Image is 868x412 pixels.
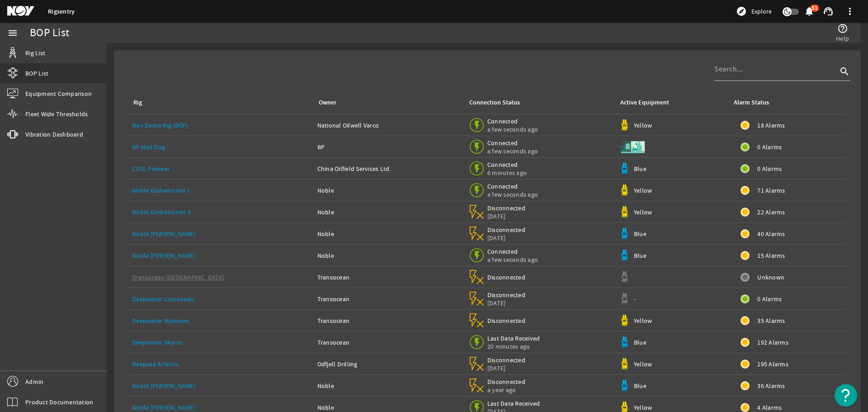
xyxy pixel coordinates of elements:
span: Yellow [634,403,652,412]
div: Rig [133,98,142,108]
img: Skid.svg [619,133,646,161]
img: Yellowpod.svg [619,315,630,326]
a: Noble [PERSON_NAME] [132,230,196,238]
button: more_vert [839,0,861,22]
span: Connected [487,117,538,125]
span: a few seconds ago [487,190,538,199]
span: Blue [634,230,646,238]
img: Yellowpod.svg [619,119,630,131]
span: 15 Alarms [757,251,785,260]
span: [DATE] [487,234,526,242]
span: Connected [487,161,527,169]
span: Yellow [634,121,652,129]
a: Noble [PERSON_NAME] [132,403,196,412]
span: Disconnected [487,356,526,364]
mat-icon: support_agent [823,6,834,17]
div: Owner [317,98,457,108]
div: Transocean [317,273,461,282]
span: Blue [634,165,646,173]
span: Last Data Received [487,334,540,342]
a: Rigsentry [48,7,75,16]
span: 35 Alarms [757,316,785,325]
span: a few seconds ago [487,147,538,155]
span: 0 Alarms [757,294,782,303]
span: Connected [487,247,538,256]
span: 195 Alarms [757,360,788,369]
span: a few seconds ago [487,256,538,264]
mat-icon: vibration [7,129,18,140]
span: Blue [634,338,646,346]
button: Open Resource Center [835,384,857,407]
div: Active Equipment [620,98,669,108]
span: Disconnected [487,317,526,325]
div: BOP List [30,28,69,38]
span: Yellow [634,208,652,216]
mat-icon: explore [736,6,747,17]
div: Owner [319,98,336,108]
div: Transocean [317,294,461,303]
div: Transocean [317,316,461,325]
img: Bluepod.svg [619,163,630,174]
span: Unknown [757,273,784,282]
button: 51 [804,7,814,16]
span: [DATE] [487,364,526,372]
span: 6 minutes ago [487,169,527,177]
img: Graypod.svg [619,293,630,304]
a: Deepsea Atlantic [132,360,179,368]
mat-icon: help_outline [837,23,848,34]
button: Explore [732,4,775,19]
span: 22 Alarms [757,208,785,217]
a: Noble Globetrotter I [132,186,189,194]
div: Noble [317,208,461,217]
span: [DATE] [487,212,526,220]
a: COSL Pioneer [132,165,170,173]
span: Help [836,34,849,43]
span: 71 Alarms [757,186,785,195]
img: Bluepod.svg [619,336,630,348]
span: Disconnected [487,273,526,281]
span: Disconnected [487,226,526,234]
span: - [634,295,636,303]
div: BP [317,142,461,152]
span: a year ago [487,386,526,394]
a: Noble [PERSON_NAME] [132,251,196,260]
a: Deepwater Skyros [132,338,183,346]
span: 4 Alarms [757,403,782,412]
div: Noble [317,186,461,195]
a: Deepwater Corcovado [132,295,194,303]
div: Noble [317,403,461,412]
img: Graypod.svg [619,271,630,283]
span: Vibration Dashboard [25,130,83,139]
mat-icon: menu [7,28,18,38]
span: Fleet Wide Thresholds [25,109,88,118]
a: BP Mad Dog [132,143,165,151]
a: Noble [PERSON_NAME] [132,382,196,390]
span: Yellow [634,360,652,368]
span: Rig List [25,48,45,57]
span: Yellow [634,186,652,194]
span: Admin [25,377,43,386]
span: 36 Alarms [757,381,785,390]
div: Alarm Status [734,98,769,108]
img: Yellowpod.svg [619,358,630,369]
span: Last Data Received [487,399,540,407]
i: search [839,66,850,77]
span: Explore [751,7,772,16]
a: Deepwater Mykonos [132,317,189,325]
img: Yellowpod.svg [619,185,630,196]
span: 0 Alarms [757,142,782,152]
span: 40 Alarms [757,229,785,238]
img: Bluepod.svg [619,250,630,261]
div: National Oilwell Varco [317,121,461,130]
input: Search... [714,64,837,75]
span: Blue [634,251,646,260]
span: Product Documentation [25,398,93,407]
div: Transocean [317,338,461,347]
a: Nov Demo Rig (BOP) [132,121,189,129]
span: a few seconds ago [487,125,538,133]
span: 20 minutes ago [487,342,540,350]
span: Connected [487,182,538,190]
mat-icon: notifications [804,6,815,17]
span: BOP List [25,69,48,78]
span: 0 Alarms [757,164,782,173]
